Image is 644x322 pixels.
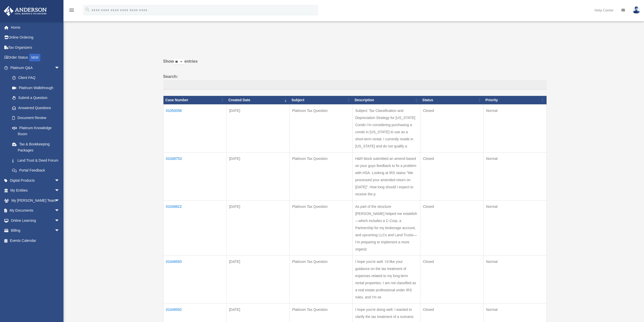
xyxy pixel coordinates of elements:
[7,113,65,123] a: Document Review
[4,53,67,63] a: Order StatusNEW
[7,139,65,155] a: Tax & Bookkeeping Packages
[7,83,65,93] a: Platinum Walkthrough
[483,152,547,200] td: Normal
[163,96,226,105] th: Case Number: activate to sort column ascending
[420,105,484,152] td: Closed
[163,200,226,256] td: 01048622
[289,256,353,303] td: Platinum Tax Question
[289,105,353,152] td: Platinum Tax Question
[69,9,75,13] a: menu
[55,215,65,226] span: arrow_drop_down
[163,256,226,303] td: 01048593
[55,206,65,216] span: arrow_drop_down
[4,22,67,32] a: Home
[226,96,290,105] th: Created Date: activate to sort column ascending
[4,226,67,236] a: Billingarrow_drop_down
[85,7,90,12] i: search
[7,123,65,139] a: Platinum Knowledge Room
[7,93,65,103] a: Submit a Question
[7,103,62,113] a: Answered Questions
[55,175,65,186] span: arrow_drop_down
[4,206,67,216] a: My Documentsarrow_drop_down
[420,152,484,200] td: Closed
[289,200,353,256] td: Platinum Tax Question
[4,195,67,206] a: My [PERSON_NAME] Teamarrow_drop_down
[353,200,420,256] td: As part of the structure [PERSON_NAME] helped me establish—which includes a C-Corp, a Partnership...
[55,63,65,73] span: arrow_drop_down
[163,80,547,90] input: Search:
[483,96,547,105] th: Priority: activate to sort column ascending
[483,256,547,303] td: Normal
[7,165,65,176] a: Portal Feedback
[69,7,75,13] i: menu
[633,6,640,14] img: User Pic
[55,226,65,236] span: arrow_drop_down
[163,152,226,200] td: 01048753
[4,63,65,73] a: Platinum Q&Aarrow_drop_down
[226,200,290,256] td: [DATE]
[483,105,547,152] td: Normal
[163,73,547,90] label: Search:
[4,185,67,196] a: My Entitiesarrow_drop_down
[420,96,484,105] th: Status: activate to sort column ascending
[29,54,40,61] div: NEW
[226,256,290,303] td: [DATE]
[226,152,290,200] td: [DATE]
[7,155,65,165] a: Land Trust & Deed Forum
[420,200,484,256] td: Closed
[4,42,67,53] a: Tax Organizers
[353,152,420,200] td: H&R block submitted an amend based on your guys feedback to fix a problem with HSA. Looking at IR...
[4,32,67,43] a: Online Ordering
[4,215,67,226] a: Online Learningarrow_drop_down
[55,195,65,206] span: arrow_drop_down
[163,58,547,70] label: Show entries
[483,200,547,256] td: Normal
[353,256,420,303] td: I hope you're well. I’d like your guidance on the tax treatment of expenses related to my long-te...
[420,256,484,303] td: Closed
[4,235,67,246] a: Events Calendar
[289,152,353,200] td: Platinum Tax Question
[353,105,420,152] td: Subject: Tax Classification and Depreciation Strategy for [US_STATE] Condo I’m considering purcha...
[4,175,67,185] a: Digital Productsarrow_drop_down
[353,96,420,105] th: Description: activate to sort column ascending
[7,73,65,83] a: Client FAQ
[289,96,353,105] th: Subject: activate to sort column ascending
[226,105,290,152] td: [DATE]
[163,105,226,152] td: 01050058
[174,59,184,65] select: Showentries
[2,6,48,16] img: Anderson Advisors Platinum Portal
[55,185,65,196] span: arrow_drop_down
